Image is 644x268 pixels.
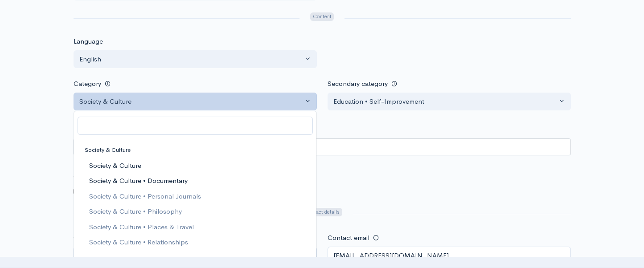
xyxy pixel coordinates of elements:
[74,50,317,69] button: English
[74,37,103,47] label: Language
[78,117,313,135] input: Search
[74,79,101,89] label: Category
[89,222,193,232] span: Society & Culture • Places & Travel
[310,12,334,21] span: Content
[328,93,571,111] button: Education • Self-Improvement
[333,97,557,107] div: Education • Self-Improvement
[328,247,571,265] input: email@example.com
[89,160,141,171] span: Society & Culture
[89,176,187,186] span: Society & Culture • Documentary
[89,207,181,217] span: Society & Culture • Philosophy
[79,97,303,107] div: Society & Culture
[89,191,201,201] span: Society & Culture • Personal Journals
[89,237,188,248] span: Society & Culture • Relationships
[328,233,369,243] label: Contact email
[328,79,388,89] label: Secondary category
[74,93,317,111] button: Society & Culture
[302,208,342,216] span: Contact details
[85,146,131,154] span: Society & Culture
[79,54,303,65] div: English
